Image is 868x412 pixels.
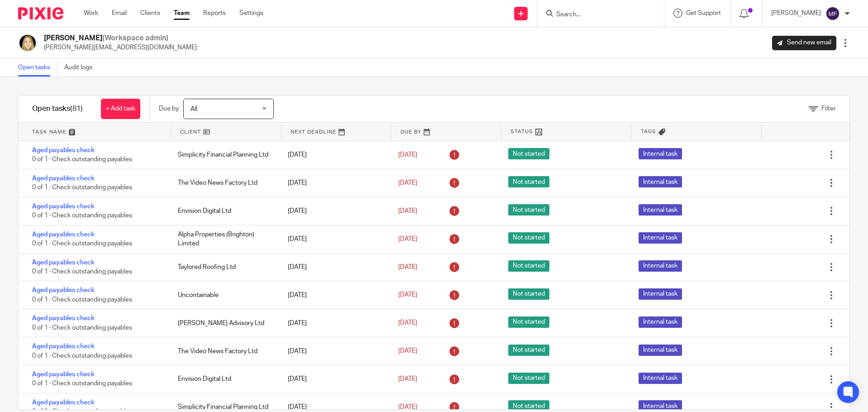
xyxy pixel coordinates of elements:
[508,288,549,300] span: Not started
[821,105,836,112] span: Filter
[279,258,389,276] div: [DATE]
[279,202,389,220] div: [DATE]
[203,9,226,18] a: Reports
[44,34,197,43] h2: [PERSON_NAME]
[398,292,417,298] span: [DATE]
[639,260,682,272] span: Internal task
[32,287,95,293] a: Aged payables check
[508,148,549,159] span: Not started
[239,9,263,18] a: Settings
[279,314,389,332] div: [DATE]
[32,343,95,350] a: Aged payables check
[112,9,127,18] a: Email
[102,34,168,42] span: (Workspace admin)
[508,400,549,412] span: Not started
[398,264,417,270] span: [DATE]
[510,128,533,135] span: Status
[508,204,549,216] span: Not started
[639,345,682,356] span: Internal task
[398,180,417,186] span: [DATE]
[686,10,721,16] span: Get Support
[32,212,132,219] span: 0 of 1 · Check outstanding payables
[32,315,95,321] a: Aged payables check
[169,202,279,220] div: Envision Digital Ltd
[639,400,682,412] span: Internal task
[64,59,99,77] a: Audit logs
[169,225,279,253] div: Alpha Properties (Brighton) Limited
[398,152,417,158] span: [DATE]
[508,373,549,384] span: Not started
[169,314,279,332] div: [PERSON_NAME] Advisory Ltd
[32,259,95,266] a: Aged payables check
[508,260,549,272] span: Not started
[169,174,279,192] div: The Video News Factory Ltd
[18,7,63,19] img: Pixie
[398,236,417,242] span: [DATE]
[18,59,57,77] a: Open tasks
[639,148,682,159] span: Internal task
[772,36,836,50] a: Send new email
[32,325,132,331] span: 0 of 1 · Check outstanding payables
[32,371,95,378] a: Aged payables check
[555,11,637,19] input: Search
[508,345,549,356] span: Not started
[32,147,95,153] a: Aged payables check
[32,157,132,163] span: 0 of 1 · Check outstanding payables
[84,9,98,18] a: Work
[32,184,132,191] span: 0 of 1 · Check outstanding payables
[32,104,83,114] h1: Open tasks
[32,175,95,182] a: Aged payables check
[825,6,840,21] img: svg%3E
[169,146,279,164] div: Simplicity Financial Planning Ltd
[398,404,417,410] span: [DATE]
[32,381,132,387] span: 0 of 1 · Check outstanding payables
[279,342,389,360] div: [DATE]
[140,9,160,18] a: Clients
[508,232,549,244] span: Not started
[32,297,132,303] span: 0 of 1 · Check outstanding payables
[18,34,37,53] img: Phoebe%20Black.png
[32,231,95,238] a: Aged payables check
[639,204,682,216] span: Internal task
[32,268,132,275] span: 0 of 1 · Check outstanding payables
[44,43,197,52] p: [PERSON_NAME][EMAIL_ADDRESS][DOMAIN_NAME]
[639,373,682,384] span: Internal task
[639,232,682,244] span: Internal task
[169,286,279,304] div: Uncontainable
[279,146,389,164] div: [DATE]
[771,9,821,18] p: [PERSON_NAME]
[279,174,389,192] div: [DATE]
[398,376,417,382] span: [DATE]
[169,342,279,360] div: The Video News Factory Ltd
[32,399,95,406] a: Aged payables check
[398,320,417,326] span: [DATE]
[279,370,389,388] div: [DATE]
[639,288,682,300] span: Internal task
[639,176,682,187] span: Internal task
[32,240,132,247] span: 0 of 1 · Check outstanding payables
[169,370,279,388] div: Envision Digital Ltd
[639,316,682,328] span: Internal task
[101,99,140,119] a: + Add task
[174,9,190,18] a: Team
[279,230,389,248] div: [DATE]
[159,104,179,113] p: Due by
[398,348,417,354] span: [DATE]
[70,105,83,112] span: (81)
[508,316,549,328] span: Not started
[169,258,279,276] div: Taylored Roofing Ltd
[32,203,95,210] a: Aged payables check
[398,208,417,214] span: [DATE]
[641,128,656,135] span: Tags
[191,106,197,112] span: All
[508,176,549,187] span: Not started
[279,286,389,304] div: [DATE]
[32,353,132,359] span: 0 of 1 · Check outstanding payables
